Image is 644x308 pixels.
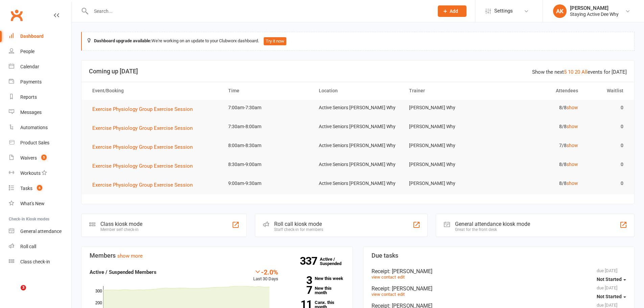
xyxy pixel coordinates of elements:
span: : [PERSON_NAME] [389,268,432,275]
div: Receipt [372,268,626,275]
div: General attendance kiosk mode [455,221,530,227]
th: Event/Booking [86,82,222,99]
a: 20 [575,69,580,75]
span: Add [450,8,458,14]
span: Exercise Physiology Group Exercise Session [92,106,193,112]
a: 10 [568,69,573,75]
div: We're working on an update to your Clubworx dashboard. [81,32,635,51]
a: 7New this month [288,286,344,295]
div: Calendar [20,64,39,69]
strong: Dashboard upgrade available: [94,38,151,43]
button: Try it now [264,37,286,45]
a: show [567,181,578,186]
td: 0 [584,157,629,172]
td: 7:30am-8:00am [222,119,313,135]
a: All [581,69,588,75]
div: People [20,49,34,54]
span: : [PERSON_NAME] [389,285,432,292]
th: Waitlist [584,82,629,99]
a: show more [117,253,143,259]
div: Waivers [20,155,37,161]
span: Exercise Physiology Group Exercise Session [92,163,193,169]
a: 3New this week [288,276,344,281]
strong: Active / Suspended Members [90,269,157,275]
td: 8:30am-9:00am [222,157,313,172]
a: 5 [564,69,567,75]
a: Payments [9,74,71,90]
div: Show the next events for [DATE] [532,68,627,76]
button: Exercise Physiology Group Exercise Session [92,162,197,170]
a: edit [398,292,405,297]
div: Automations [20,125,48,130]
strong: 337 [300,256,320,266]
td: Active Seniors [PERSON_NAME] Why [313,157,403,172]
div: Great for the front desk [455,227,530,232]
div: Product Sales [20,140,49,145]
strong: 3 [288,275,312,285]
div: What's New [20,201,45,206]
iframe: Intercom live chat [7,285,23,301]
a: show [567,162,578,167]
div: Dashboard [20,33,44,39]
td: [PERSON_NAME] Why [403,100,494,116]
div: Reports [20,94,37,100]
div: Workouts [20,170,41,176]
td: Active Seniors [PERSON_NAME] Why [313,100,403,116]
td: Active Seniors [PERSON_NAME] Why [313,138,403,153]
a: view contact [372,275,396,280]
th: Time [222,82,313,99]
div: Member self check-in [100,227,142,232]
span: 3 [21,285,26,290]
td: 7:00am-7:30am [222,100,313,116]
td: [PERSON_NAME] Why [403,138,494,153]
td: Active Seniors [PERSON_NAME] Why [313,175,403,191]
td: 0 [584,100,629,116]
th: Trainer [403,82,494,99]
a: edit [398,275,405,280]
div: Class kiosk mode [100,221,142,227]
th: Attendees [494,82,584,99]
div: Last 30 Days [253,268,278,283]
td: 9:00am-9:30am [222,175,313,191]
button: Exercise Physiology Group Exercise Session [92,124,197,132]
div: Receipt [372,285,626,292]
div: Payments [20,79,42,85]
td: [PERSON_NAME] Why [403,157,494,172]
a: show [567,105,578,110]
td: Active Seniors [PERSON_NAME] Why [313,119,403,135]
a: show [567,124,578,129]
td: 0 [584,175,629,191]
div: AK [553,4,567,18]
a: Dashboard [9,29,71,44]
a: People [9,44,71,59]
a: 337Active / Suspended [320,252,350,271]
span: Settings [494,3,513,19]
div: Messages [20,110,42,115]
a: view contact [372,292,396,297]
span: Not Started [597,277,622,282]
td: 8/8 [494,175,584,191]
div: [PERSON_NAME] [570,5,619,11]
td: 8/8 [494,119,584,135]
div: -2.0% [253,268,278,276]
td: 8/8 [494,157,584,172]
a: What's New [9,196,71,211]
a: Product Sales [9,135,71,150]
input: Search... [89,6,429,16]
a: General attendance kiosk mode [9,224,71,239]
div: Roll call [20,244,36,249]
td: 0 [584,119,629,135]
button: Not Started [597,290,626,303]
span: Exercise Physiology Group Exercise Session [92,125,193,131]
div: Staff check-in for members [274,227,323,232]
span: Exercise Physiology Group Exercise Session [92,182,193,188]
span: 6 [37,185,42,191]
button: Exercise Physiology Group Exercise Session [92,181,197,189]
button: Not Started [597,273,626,285]
a: Tasks 6 [9,181,71,196]
a: Messages [9,105,71,120]
a: Reports [9,90,71,105]
a: Workouts [9,166,71,181]
h3: Due tasks [372,252,626,259]
button: Add [438,5,467,17]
